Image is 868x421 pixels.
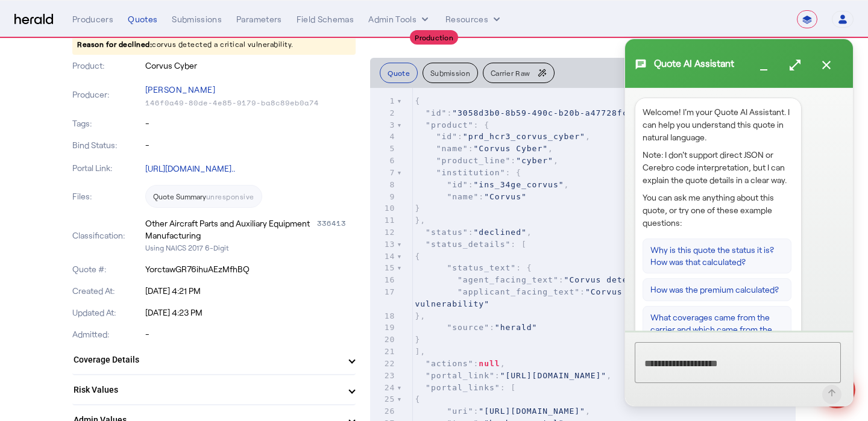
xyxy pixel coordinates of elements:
button: What coverages came from the carrier and which came from the original application? [643,306,791,353]
mat-icon: minimize [756,58,771,72]
button: Why is this quote the status it is? How was that calculated? [643,239,791,273]
mat-icon: chat [635,56,649,70]
span: Quote AI Assistant [654,56,734,70]
mat-icon: close [819,58,834,72]
p: You can ask me anything about this quote, or try one of these example questions: [643,191,791,229]
mat-icon: open_in_full [788,58,802,72]
p: Welcome! I'm your Quote AI Assistant. I can help you understand this quote in natural language. [643,105,791,143]
button: How was the premium calculated? [643,278,791,301]
p: Note: I don't support direct JSON or Cerebro code interpretation, but I can explain the quote det... [643,148,791,186]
